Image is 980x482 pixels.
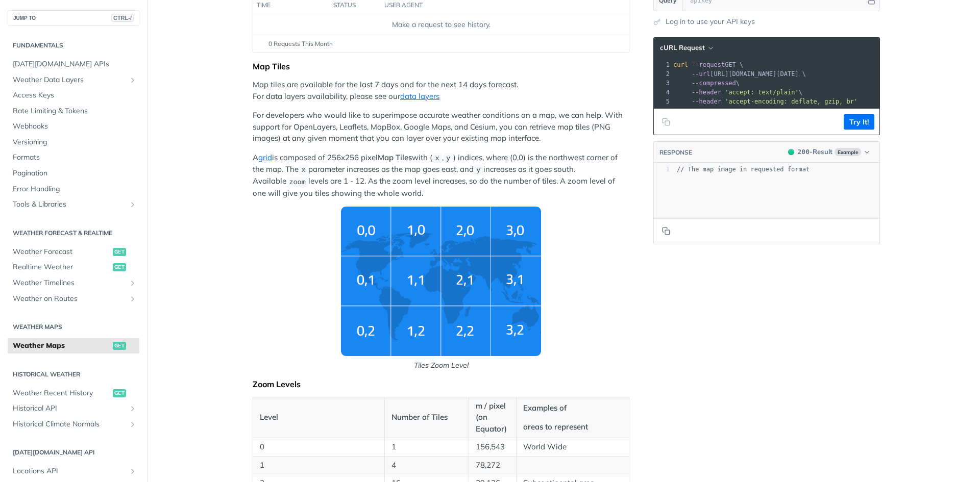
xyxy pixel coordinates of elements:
[446,155,450,162] span: y
[8,150,139,165] a: Formats
[13,168,137,179] span: Pagination
[659,223,673,239] button: Copy to clipboard
[268,39,333,48] span: 0 Requests This Month
[654,165,670,174] div: 1
[253,110,629,144] p: For developers who would like to superimpose accurate weather conditions on a map, we can help. W...
[666,16,755,27] a: Log in to use your API keys
[523,402,622,414] p: Examples of
[129,279,137,287] button: Show subpages for Weather Timelines
[8,370,139,379] h2: Historical Weather
[257,19,625,30] div: Make a request to see history.
[798,147,832,157] div: - Result
[13,388,110,398] span: Weather Recent History
[13,466,126,476] span: Locations API
[8,275,139,291] a: Weather TimelinesShow subpages for Weather Timelines
[253,152,629,199] p: A is composed of 256x256 pixel with ( , ) indices, where (0,0) is the northwest corner of the map...
[654,60,671,69] div: 1
[391,460,462,471] p: 4
[677,166,810,173] span: // The map image in requested format
[8,104,139,119] a: Rate Limiting & Tokens
[673,70,806,78] span: [URL][DOMAIN_NAME][DATE] \
[654,79,671,88] div: 3
[13,75,126,85] span: Weather Data Layers
[435,155,439,162] span: x
[113,342,126,350] span: get
[8,57,139,72] a: [DATE][DOMAIN_NAME] APIs
[13,184,137,194] span: Error Handling
[129,404,137,413] button: Show subpages for Historical API
[673,61,743,68] span: GET \
[692,80,736,87] span: --compressed
[13,137,137,147] span: Versioning
[692,70,710,78] span: --url
[8,41,139,50] h2: Fundamentals
[783,147,874,157] button: 200200-ResultExample
[113,248,126,256] span: get
[378,153,412,162] strong: Map Tiles
[8,417,139,432] a: Historical Climate NormalsShow subpages for Historical Climate Normals
[113,389,126,397] span: get
[654,88,671,97] div: 4
[341,207,541,356] img: weather-grid-map.png
[8,260,139,275] a: Realtime Weatherget
[13,121,137,132] span: Webhooks
[692,89,721,96] span: --header
[788,149,794,155] span: 200
[129,420,137,428] button: Show subpages for Historical Climate Normals
[476,400,509,435] p: m / pixel (on Equator)
[13,278,126,288] span: Weather Timelines
[260,460,378,471] p: 1
[8,386,139,401] a: Weather Recent Historyget
[111,14,134,22] span: CTRL-/
[660,43,705,52] span: cURL Request
[129,467,137,475] button: Show subpages for Locations API
[673,89,802,96] span: \
[8,448,139,457] h2: [DATE][DOMAIN_NAME] API
[8,182,139,197] a: Error Handling
[8,119,139,134] a: Webhooks
[13,247,110,257] span: Weather Forecast
[260,441,378,453] p: 0
[8,338,139,353] a: Weather Mapsget
[8,229,139,238] h2: Weather Forecast & realtime
[13,341,110,351] span: Weather Maps
[476,460,509,471] p: 78,272
[253,207,629,371] span: Tiles Zoom Level
[654,97,671,106] div: 5
[400,91,439,101] a: data layers
[113,263,126,271] span: get
[692,98,721,105] span: --header
[654,69,671,79] div: 2
[8,166,139,181] a: Pagination
[8,291,139,307] a: Weather on RoutesShow subpages for Weather on Routes
[725,89,799,96] span: 'accept: text/plain'
[13,90,137,100] span: Access Keys
[835,148,861,156] span: Example
[253,360,629,371] p: Tiles Zoom Level
[13,419,126,429] span: Historical Climate Normals
[129,76,137,84] button: Show subpages for Weather Data Layers
[8,72,139,88] a: Weather Data LayersShow subpages for Weather Data Layers
[659,147,693,158] button: RESPONSE
[8,401,139,416] a: Historical APIShow subpages for Historical API
[253,61,629,71] div: Map Tiles
[253,379,629,389] div: Zoom Levels
[476,441,509,453] p: 156,543
[13,199,126,210] span: Tools & Libraries
[289,178,305,186] span: zoom
[844,114,874,130] button: Try It!
[8,244,139,260] a: Weather Forecastget
[258,153,272,162] a: grid
[13,59,137,69] span: [DATE][DOMAIN_NAME] APIs
[8,464,139,479] a: Locations APIShow subpages for Locations API
[656,43,716,53] button: cURL Request
[692,61,725,68] span: --request
[13,106,137,116] span: Rate Limiting & Tokens
[260,412,378,423] p: Level
[659,114,673,130] button: Copy to clipboard
[391,441,462,453] p: 1
[673,80,740,87] span: \
[13,153,137,163] span: Formats
[8,322,139,332] h2: Weather Maps
[13,403,126,414] span: Historical API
